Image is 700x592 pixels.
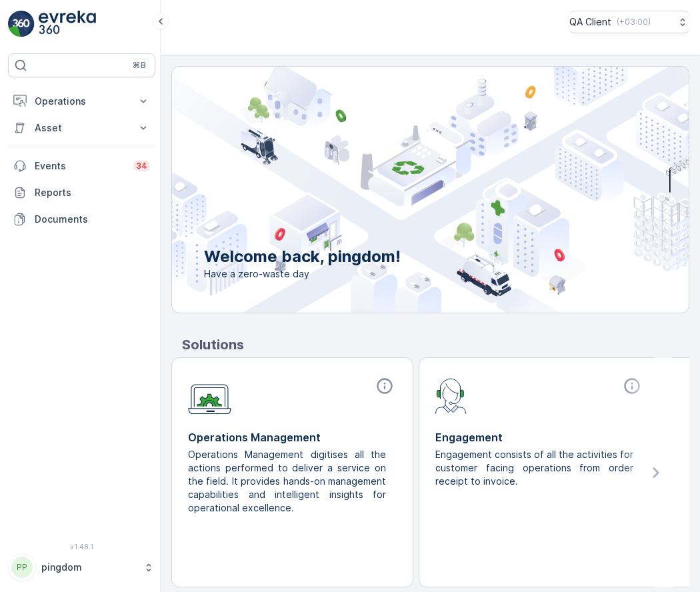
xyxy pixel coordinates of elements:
img: city illustration [112,67,689,313]
img: module-icon [188,377,231,415]
p: Welcome back, pingdom! [204,246,401,267]
img: module-icon [435,377,467,414]
button: PPpingdom [8,553,155,581]
p: Operations Management [188,429,397,445]
p: QA Client [569,15,611,29]
p: ( +03:00 ) [617,17,651,27]
button: QA Client(+03:00) [569,11,689,33]
p: 34 [136,161,147,171]
p: Operations Management digitises all the actions performed to deliver a service on the field. It p... [188,448,386,515]
p: Events [35,159,125,173]
a: Reports [8,179,155,206]
button: Asset [8,115,155,141]
p: ⌘B [133,60,146,71]
p: Engagement consists of all the activities for customer facing operations from order receipt to in... [435,448,633,488]
a: Documents [8,206,155,233]
p: Solutions [182,335,689,355]
span: Have a zero-waste day [204,267,401,281]
img: logo_light-DOdMpM7g.png [39,11,96,37]
p: pingdom [41,561,137,574]
img: logo [8,11,35,37]
button: Operations [8,88,155,115]
p: Documents [35,213,150,226]
p: Operations [35,95,129,108]
p: Reports [35,186,150,199]
a: Events34 [8,153,155,179]
div: PP [11,557,33,578]
p: Asset [35,121,129,135]
span: v 1.48.1 [8,543,155,551]
p: Engagement [435,429,644,445]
